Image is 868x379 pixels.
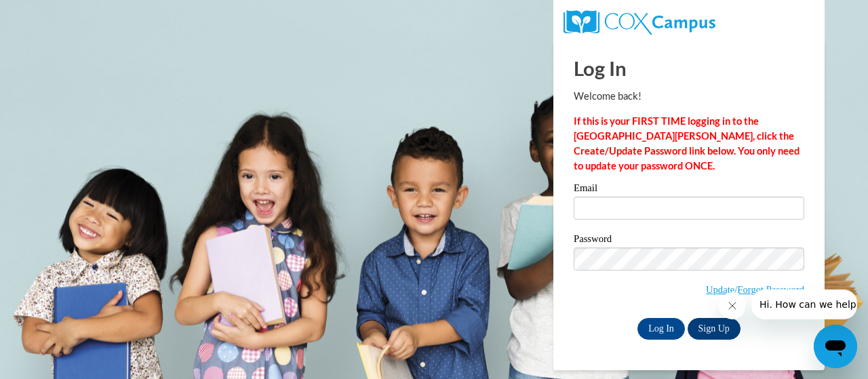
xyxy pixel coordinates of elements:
[719,292,746,319] iframe: Close message
[751,290,857,319] iframe: Message from company
[574,54,804,82] h1: Log In
[637,318,685,340] input: Log In
[574,115,800,172] strong: If this is your FIRST TIME logging in to the [GEOGRAPHIC_DATA][PERSON_NAME], click the Create/Upd...
[814,325,857,368] iframe: Button to launch messaging window
[574,183,804,197] label: Email
[706,284,804,295] a: Update/Forgot Password
[688,318,741,340] a: Sign Up
[574,234,804,247] label: Password
[8,9,110,20] span: Hi. How can we help?
[564,10,715,35] img: COX Campus
[574,89,804,104] p: Welcome back!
